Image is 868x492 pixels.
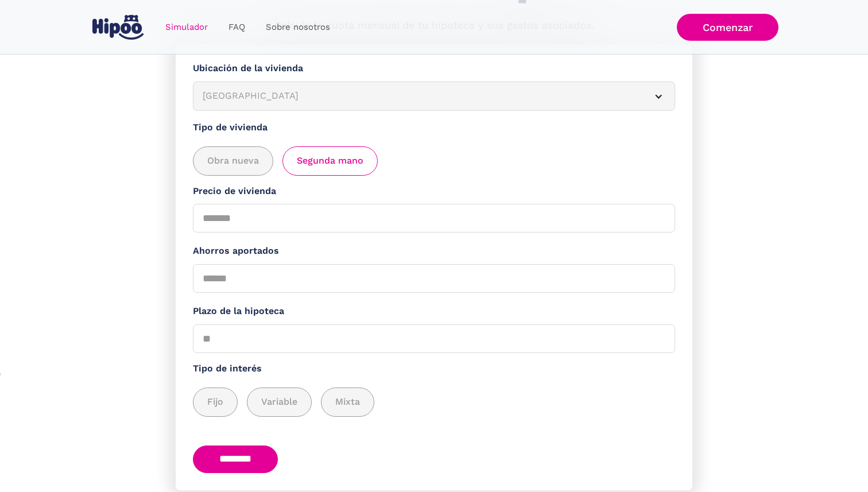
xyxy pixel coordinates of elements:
[335,395,360,409] span: Mixta
[155,16,218,38] a: Simulador
[297,154,363,168] span: Segunda mano
[218,16,255,38] a: FAQ
[207,154,259,168] span: Obra nueva
[677,14,778,41] a: Comenzar
[90,10,146,44] a: home
[193,304,675,319] label: Plazo de la hipoteca
[255,16,340,38] a: Sobre nosotros
[193,121,675,135] label: Tipo de vivienda
[193,146,675,176] div: add_description_here
[176,44,692,490] form: Simulador Form
[261,395,297,409] span: Variable
[193,82,675,111] article: [GEOGRAPHIC_DATA]
[193,61,675,76] label: Ubicación de la vivienda
[193,244,675,258] label: Ahorros aportados
[193,184,675,199] label: Precio de vivienda
[207,395,223,409] span: Fijo
[193,362,675,376] label: Tipo de interés
[193,388,675,417] div: add_description_here
[203,89,638,103] div: [GEOGRAPHIC_DATA]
